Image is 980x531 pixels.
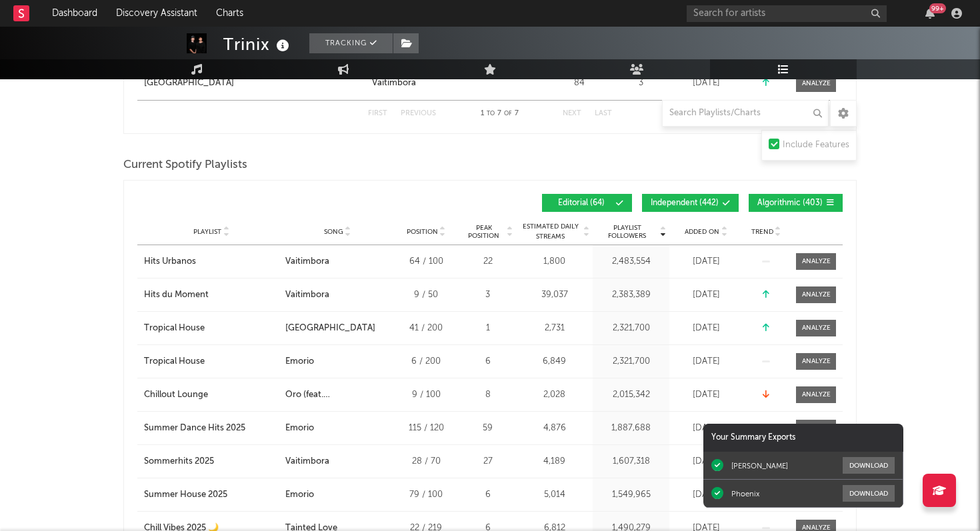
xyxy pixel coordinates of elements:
span: Added On [685,228,719,236]
div: 41 / 200 [396,322,456,335]
div: Summer Dance Hits 2025 [144,422,245,435]
div: 1,800 [519,255,589,268]
span: Playlist [193,228,221,236]
div: 6 / 200 [396,355,456,368]
div: Hits du Moment [144,288,209,302]
div: [DATE] [673,255,739,268]
div: Sommerhits 2025 [144,455,214,468]
span: Algorithmic ( 403 ) [757,199,823,207]
div: [DATE] [673,455,739,468]
div: 3 [463,288,513,302]
div: 9 / 100 [396,388,456,402]
a: Tropical House [144,322,279,335]
div: Tropical House [144,322,205,335]
a: Summer Dance Hits 2025 [144,422,279,435]
button: Independent(442) [642,194,739,212]
span: of [504,111,512,117]
span: Peak Position [463,224,505,240]
div: 64 / 100 [396,255,456,268]
div: 1 7 7 [463,106,536,122]
div: [GEOGRAPHIC_DATA] [285,322,375,335]
div: [DATE] [673,322,739,335]
div: 9 / 50 [396,288,456,302]
button: 99+ [925,8,935,19]
div: 2,015,342 [596,388,666,402]
div: 115 / 120 [396,422,456,435]
div: [DATE] [673,77,739,90]
div: Summer House 2025 [144,488,227,502]
div: 5,014 [519,488,589,502]
button: Previous [401,110,436,117]
span: Estimated Daily Streams [519,222,581,242]
div: 1,607,318 [596,455,666,468]
div: 1,549,965 [596,488,666,502]
div: Your Summary Exports [703,424,903,452]
a: [GEOGRAPHIC_DATA] [144,77,365,90]
div: 1,887,688 [596,422,666,435]
a: Sommerhits 2025 [144,455,279,468]
div: [DATE] [673,422,739,435]
div: Vaitimbora [285,255,329,268]
div: Emorio [285,422,314,435]
a: Tropical House [144,355,279,368]
div: [PERSON_NAME] [731,461,788,470]
div: [GEOGRAPHIC_DATA] [144,77,234,90]
span: Song [324,228,343,236]
button: First [368,110,387,117]
div: 6 [463,355,513,368]
div: 27 [463,455,513,468]
div: [DATE] [673,388,739,402]
div: [DATE] [673,488,739,502]
span: Editorial ( 64 ) [551,199,612,207]
div: 22 [463,255,513,268]
div: 2,731 [519,322,589,335]
div: Vaitimbora [285,288,329,302]
span: Independent ( 442 ) [651,199,719,207]
div: Chillout Lounge [144,388,208,402]
div: 4,189 [519,455,589,468]
a: Hits du Moment [144,288,279,302]
a: Chillout Lounge [144,388,279,402]
button: Next [563,110,581,117]
div: 79 / 100 [396,488,456,502]
div: Trinix [223,33,293,55]
span: Trend [751,228,773,236]
a: Vaitimbora [372,77,543,90]
button: Download [843,457,895,474]
div: Oro (feat. [PERSON_NAME]) [285,388,389,402]
div: Include Features [783,137,849,153]
div: 28 / 70 [396,455,456,468]
span: Current Spotify Playlists [123,157,247,173]
button: Last [595,110,612,117]
div: Tropical House [144,355,205,368]
div: 3 [616,77,666,90]
div: 1 [463,322,513,335]
div: Phoenix [731,489,759,498]
input: Search Playlists/Charts [662,100,829,127]
button: Algorithmic(403) [749,194,843,212]
div: 2,321,700 [596,322,666,335]
div: Emorio [285,355,314,368]
button: Editorial(64) [542,194,632,212]
div: 39,037 [519,288,589,302]
div: 59 [463,422,513,435]
a: Summer House 2025 [144,488,279,502]
div: [DATE] [673,355,739,368]
input: Search for artists [687,5,887,22]
button: Download [843,485,895,502]
div: 6,849 [519,355,589,368]
div: Hits Urbanos [144,255,196,268]
div: 8 [463,388,513,402]
a: Hits Urbanos [144,255,279,268]
div: Vaitimbora [372,77,416,90]
span: Position [407,228,438,236]
div: 84 [549,77,609,90]
div: Emorio [285,488,314,502]
div: Vaitimbora [285,455,329,468]
div: 2,321,700 [596,355,666,368]
div: 99 + [929,3,946,13]
span: to [487,111,495,117]
button: Tracking [309,33,393,53]
span: Playlist Followers [596,224,658,240]
div: 2,028 [519,388,589,402]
